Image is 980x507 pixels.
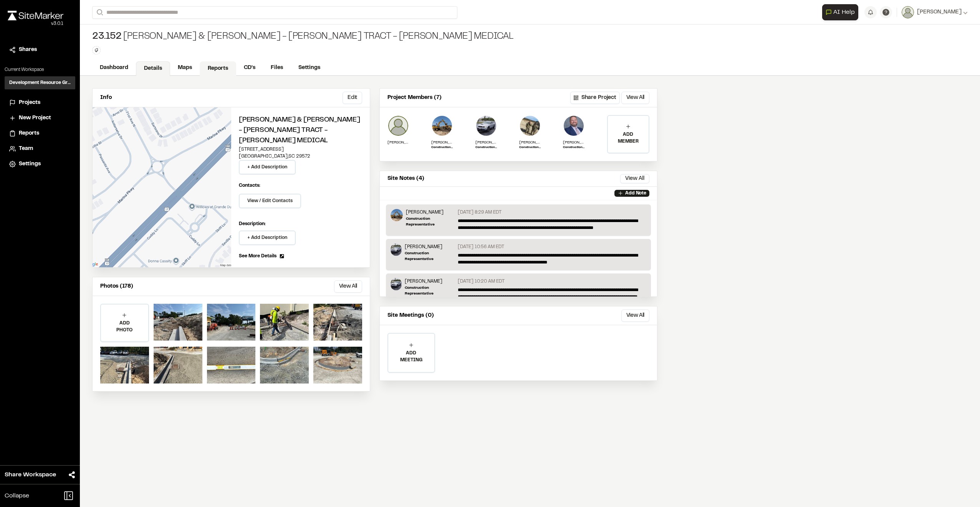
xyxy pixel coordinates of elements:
p: [PERSON_NAME] [387,140,409,145]
p: [DATE] 10:20 AM EDT [458,278,505,285]
p: Site Notes (4) [387,174,424,183]
p: [PERSON_NAME] [405,244,454,250]
span: 23.152 [92,31,122,43]
button: [PERSON_NAME] [902,6,968,18]
img: Ross Edwards [391,209,403,221]
a: Projects [9,99,71,107]
p: Construction Rep. [519,145,541,150]
p: [PERSON_NAME] [519,140,541,145]
button: View All [334,280,362,293]
p: [GEOGRAPHIC_DATA] , SC 29572 [239,153,362,160]
p: Construction Representative [431,145,453,150]
p: [STREET_ADDRESS] [239,146,362,153]
h3: Development Resource Group [9,79,71,86]
h2: [PERSON_NAME] & [PERSON_NAME] - [PERSON_NAME] Tract - [PERSON_NAME] Medical [239,115,362,146]
a: New Project [9,114,71,122]
img: User [902,6,914,18]
p: ADD MEMBER [608,131,649,145]
span: [PERSON_NAME] [917,8,962,16]
a: Reports [9,129,71,138]
span: Projects [19,99,40,107]
p: Construction Representative [405,250,454,262]
p: Site Meetings (0) [387,311,434,320]
span: Collapse [5,491,29,500]
span: Settings [19,160,41,168]
button: + Add Description [239,230,296,245]
p: Project Members (7) [387,94,442,102]
p: [DATE] 8:29 AM EDT [458,209,502,216]
img: Allen Oxendine [387,115,409,137]
button: Edit [343,92,362,104]
a: Shares [9,46,71,54]
img: Ross Edwards [431,115,453,137]
a: CD's [236,61,263,75]
p: [PERSON_NAME] [405,278,454,285]
span: New Project [19,114,51,122]
a: Maps [170,61,200,75]
img: Timothy Clark [475,115,497,137]
button: Share Project [570,92,620,104]
img: Timothy Clark [391,244,402,256]
a: Reports [200,61,236,76]
a: Files [263,61,291,75]
p: Add Note [625,190,646,197]
img: Dillon Hackett [519,115,541,137]
p: [PERSON_NAME] [431,140,453,145]
span: Reports [19,129,39,138]
p: Construction Representative [405,285,454,296]
span: Shares [19,46,37,54]
button: View All [621,309,649,322]
button: View All [621,92,649,104]
p: [DATE] 10:56 AM EDT [458,244,504,250]
div: [PERSON_NAME] & [PERSON_NAME] - [PERSON_NAME] Tract - [PERSON_NAME] Medical [92,31,513,43]
p: Contacts: [239,182,260,189]
p: Construction Representative [475,145,497,150]
p: ADD PHOTO [101,320,148,334]
p: Current Workspace [5,66,75,73]
span: Team [19,145,33,153]
button: Search [92,6,106,19]
a: Dashboard [92,61,136,75]
span: AI Help [833,8,855,17]
div: Oh geez...please don't... [8,20,63,27]
button: View / Edit Contacts [239,194,301,208]
p: Info [100,94,112,102]
span: Share Workspace [5,470,56,479]
div: Open AI Assistant [822,4,861,20]
p: ADD MEETING [388,350,434,364]
p: [PERSON_NAME] [475,140,497,145]
p: Construction Representative [406,216,455,227]
button: Open AI Assistant [822,4,858,20]
p: [PERSON_NAME] [406,209,455,216]
a: Settings [291,61,328,75]
button: Edit Tags [92,46,101,54]
button: View All [620,174,649,183]
a: Details [136,61,170,76]
p: Photos (178) [100,282,133,291]
p: Description: [239,221,362,227]
p: [PERSON_NAME] [563,140,584,145]
img: Timothy Clark [391,278,402,290]
p: Construction Services Manager [563,145,584,150]
a: Team [9,145,71,153]
span: See More Details [239,253,276,260]
button: + Add Description [239,160,296,174]
a: Settings [9,160,71,168]
img: Jake Rosiek [563,115,584,137]
img: rebrand.png [8,11,63,20]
